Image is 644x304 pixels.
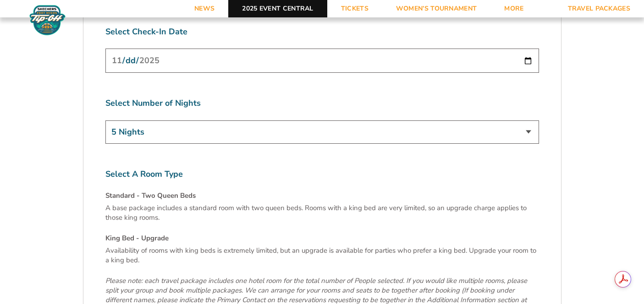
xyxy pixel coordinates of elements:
img: Fort Myers Tip-Off [28,5,67,36]
h4: King Bed - Upgrade [105,233,539,243]
label: Select Check-In Date [105,26,539,38]
p: A base package includes a standard room with two queen beds. Rooms with a king bed are very limit... [105,203,539,223]
label: Select A Room Type [105,168,539,180]
p: Availability of rooms with king beds is extremely limited, but an upgrade is available for partie... [105,246,539,265]
label: Select Number of Nights [105,98,539,109]
h4: Standard - Two Queen Beds [105,191,539,201]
